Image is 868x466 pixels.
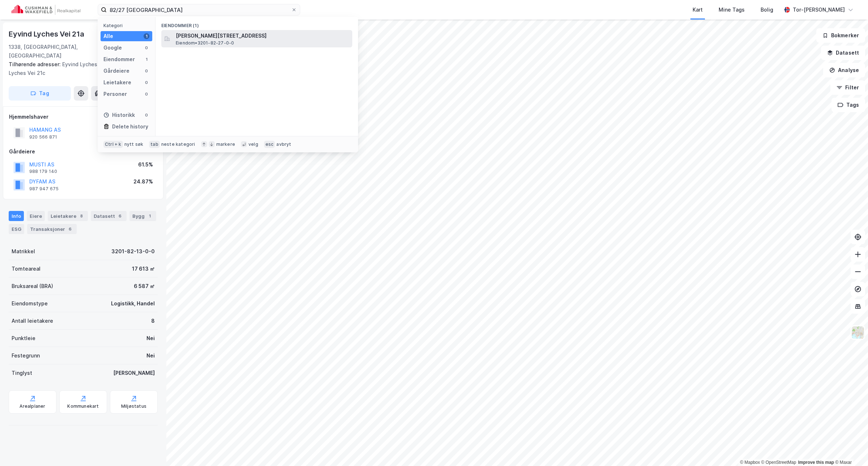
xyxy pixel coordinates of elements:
div: 988 179 140 [29,169,57,174]
div: 61.5% [138,160,153,169]
div: 17 613 ㎡ [132,264,155,273]
div: Hjemmelshaver [9,113,157,121]
div: Tor-[PERSON_NAME] [793,5,845,14]
button: Datasett [821,46,865,60]
div: 3201-82-13-0-0 [111,247,155,256]
div: nytt søk [124,141,144,147]
div: Eyvind Lyches Vei 21b, Eyvind Lyches Vei 21c [9,60,152,77]
div: velg [248,141,258,147]
a: Mapbox [740,460,760,465]
span: Tilhørende adresser: [9,61,62,67]
div: Arealplaner [20,403,45,409]
div: esc [264,141,275,148]
img: Z [851,326,865,339]
div: 8 [78,212,85,220]
div: Eiendommer (1) [156,17,358,30]
div: Gårdeiere [103,67,129,75]
button: Tags [831,98,865,112]
div: Delete history [112,122,148,131]
button: Filter [830,80,865,95]
span: [PERSON_NAME][STREET_ADDRESS] [176,31,349,40]
div: 0 [144,68,149,74]
div: ESG [9,224,24,234]
div: Eyvind Lyches Vei 21a [9,28,86,40]
div: Ctrl + k [103,141,123,148]
button: Tag [9,86,71,101]
div: Bygg [129,211,156,221]
input: Søk på adresse, matrikkel, gårdeiere, leietakere eller personer [107,4,291,15]
div: Info [9,211,24,221]
div: Nei [146,334,155,343]
div: Logistikk, Handel [111,299,155,308]
img: cushman-wakefield-realkapital-logo.202ea83816669bd177139c58696a8fa1.svg [12,5,80,15]
button: Bokmerker [816,28,865,43]
div: Kart [693,5,703,14]
div: Leietakere [48,211,88,221]
div: avbryt [276,141,291,147]
div: 0 [144,112,149,118]
div: [PERSON_NAME] [113,369,155,377]
div: Gårdeiere [9,147,157,156]
div: Kategori [103,23,152,28]
div: 0 [144,91,149,97]
div: 0 [144,80,149,85]
div: Tomteareal [12,264,41,273]
div: Historikk [103,111,135,119]
a: OpenStreetMap [761,460,796,465]
iframe: Chat Widget [832,431,868,466]
div: Kommunekart [67,403,99,409]
div: Kontrollprogram for chat [832,431,868,466]
div: 0 [144,45,149,51]
div: 920 566 871 [29,134,57,140]
div: Datasett [91,211,127,221]
button: Analyse [823,63,865,77]
div: 24.87% [133,177,153,186]
div: Mine Tags [719,5,745,14]
div: Antall leietakere [12,317,53,325]
div: 8 [151,317,155,325]
div: Personer [103,90,127,98]
div: Tinglyst [12,369,32,377]
div: Alle [103,32,113,41]
div: 6 587 ㎡ [134,282,155,291]
div: neste kategori [161,141,195,147]
div: Miljøstatus [121,403,146,409]
div: 6 [67,225,74,233]
div: Eiendommer [103,55,135,64]
div: Bruksareal (BRA) [12,282,53,291]
div: Matrikkel [12,247,35,256]
div: Transaksjoner [27,224,77,234]
div: Bolig [761,5,773,14]
div: Nei [146,351,155,360]
div: 987 947 675 [29,186,59,192]
div: 6 [116,212,124,220]
div: markere [216,141,235,147]
div: 1 [144,33,149,39]
a: Improve this map [798,460,834,465]
div: 1 [146,212,153,220]
div: tab [149,141,160,148]
div: Leietakere [103,78,131,87]
div: Eiere [27,211,45,221]
span: Eiendom • 3201-82-27-0-0 [176,40,234,46]
div: Punktleie [12,334,35,343]
div: 1 [144,56,149,62]
div: Google [103,43,122,52]
div: Eiendomstype [12,299,48,308]
div: 1338, [GEOGRAPHIC_DATA], [GEOGRAPHIC_DATA] [9,43,103,60]
div: Festegrunn [12,351,40,360]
